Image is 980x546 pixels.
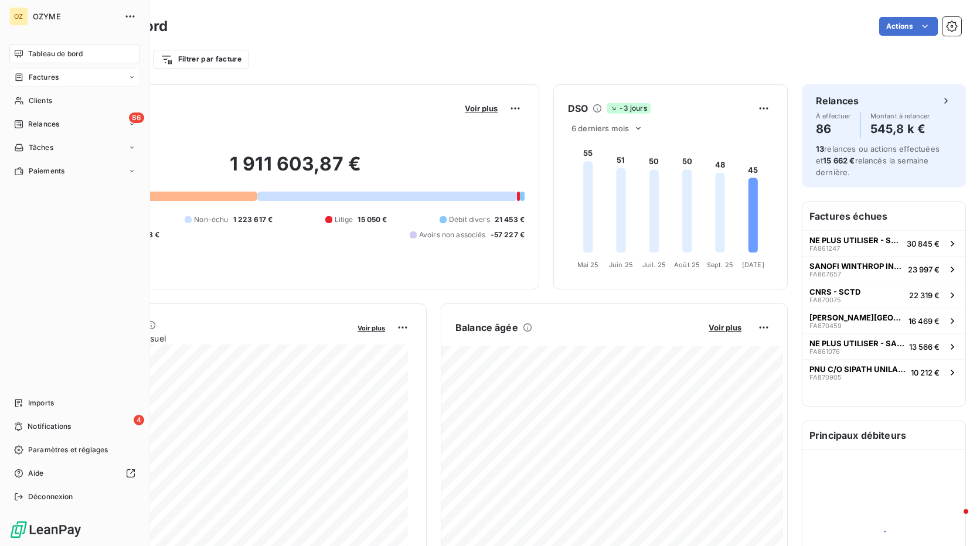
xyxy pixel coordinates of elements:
h4: 86 [816,120,851,138]
span: -3 jours [607,103,650,114]
span: Chiffre d'affaires mensuel [66,332,349,344]
span: Paramètres et réglages [28,445,108,455]
span: 21 453 € [495,214,525,225]
tspan: Mai 25 [577,261,599,269]
button: NE PLUS UTILISER - SANOFI [PERSON_NAME]FA86107613 566 € [802,333,965,359]
button: [PERSON_NAME][GEOGRAPHIC_DATA]FA87045916 469 € [802,308,965,333]
span: 16 469 € [908,316,940,326]
span: FA870905 [809,374,842,381]
iframe: Intercom live chat [940,506,968,534]
span: Tâches [29,142,53,153]
span: À effectuer [816,112,851,120]
span: OZYME [33,12,117,21]
span: 23 997 € [908,265,940,274]
span: -57 227 € [491,230,525,240]
span: FA870459 [809,322,842,329]
span: SANOFI WINTHROP INDUSTRIE [809,261,903,271]
span: 30 845 € [907,239,940,248]
h6: Principaux débiteurs [802,421,965,449]
h6: Balance âgée [455,320,518,335]
span: Relances [28,119,59,129]
h6: Factures échues [802,202,965,230]
span: 22 319 € [909,291,940,300]
span: 86 [129,112,144,123]
button: SANOFI WINTHROP INDUSTRIEFA86765723 997 € [802,256,965,282]
button: NE PLUS UTILISER - SANOFI [PERSON_NAME]FA86124730 845 € [802,230,965,256]
span: Voir plus [465,104,498,113]
span: 13 [816,144,824,153]
span: FA861076 [809,348,840,355]
h6: Relances [816,94,859,108]
span: Imports [28,398,54,408]
span: Voir plus [709,323,741,332]
button: Voir plus [461,103,501,114]
span: Déconnexion [28,492,73,502]
tspan: Sept. 25 [707,261,733,269]
a: Aide [9,464,140,483]
span: Aide [28,468,44,479]
span: 10 212 € [911,368,940,377]
span: 15 662 € [823,156,855,165]
span: FA861247 [809,245,840,252]
span: 4 [134,415,144,425]
button: Voir plus [354,322,389,333]
span: 15 050 € [358,214,387,225]
h2: 1 911 603,87 € [66,152,525,187]
tspan: Juil. 25 [642,261,666,269]
span: 13 566 € [909,342,940,352]
span: Notifications [28,421,71,432]
span: Tableau de bord [28,49,83,59]
h4: 545,8 k € [870,120,930,138]
span: relances ou actions effectuées et relancés la semaine dernière. [816,144,940,177]
span: 1 223 617 € [233,214,273,225]
span: Factures [29,72,59,83]
span: FA870075 [809,296,841,303]
span: Litige [335,214,353,225]
span: PNU C/O SIPATH UNILABS [809,364,906,374]
span: FA867657 [809,271,841,278]
span: Avoirs non associés [419,230,486,240]
span: Non-échu [194,214,228,225]
span: CNRS - SCTD [809,287,860,296]
tspan: [DATE] [742,261,764,269]
span: Paiements [29,166,64,176]
span: Clients [29,95,52,106]
div: OZ [9,7,28,26]
span: NE PLUS UTILISER - SANOFI [PERSON_NAME] [809,339,904,348]
button: Voir plus [705,322,745,333]
button: PNU C/O SIPATH UNILABSFA87090510 212 € [802,359,965,385]
h6: DSO [568,101,588,115]
button: CNRS - SCTDFA87007522 319 € [802,282,965,308]
tspan: Juin 25 [609,261,633,269]
span: Montant à relancer [870,112,930,120]
span: Voir plus [358,324,385,332]
span: Débit divers [449,214,490,225]
button: Filtrer par facture [153,50,249,69]
span: [PERSON_NAME][GEOGRAPHIC_DATA] [809,313,904,322]
button: Actions [879,17,938,36]
img: Logo LeanPay [9,520,82,539]
tspan: Août 25 [674,261,700,269]
span: NE PLUS UTILISER - SANOFI [PERSON_NAME] [809,236,902,245]
span: 6 derniers mois [571,124,629,133]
